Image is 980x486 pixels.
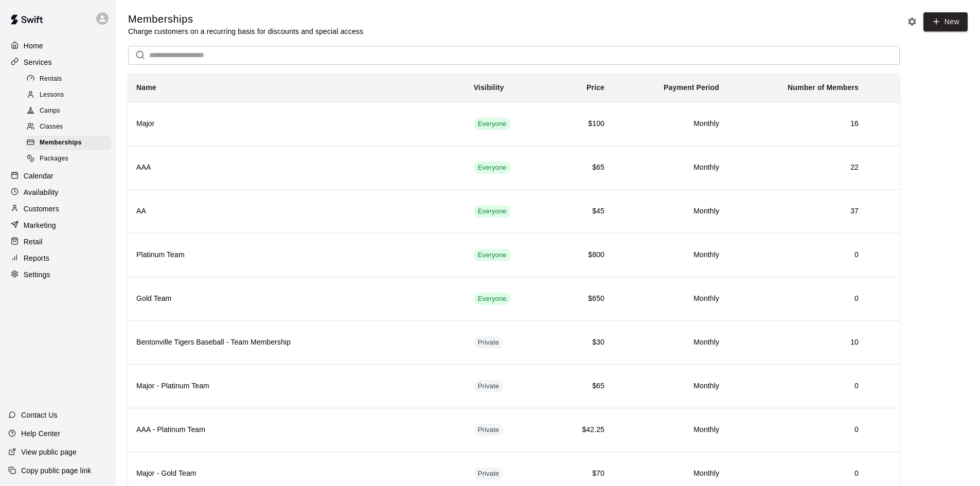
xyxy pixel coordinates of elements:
[736,249,859,261] h6: 0
[474,467,504,480] div: This membership is hidden from the memberships page
[24,171,54,181] p: Calendar
[559,162,604,173] h6: $65
[40,138,82,148] span: Memberships
[664,83,719,92] b: Payment Period
[474,425,504,435] span: Private
[24,253,49,263] p: Reports
[736,293,859,304] h6: 0
[586,83,604,92] b: Price
[621,206,719,217] h6: Monthly
[21,465,91,476] p: Copy public page link
[8,250,108,266] a: Reports
[736,424,859,436] h6: 0
[736,206,859,217] h6: 37
[136,293,457,304] h6: Gold Team
[40,154,68,164] span: Packages
[24,204,59,214] p: Customers
[474,338,504,348] span: Private
[21,410,58,420] p: Contact Us
[25,71,116,87] a: Rentals
[128,26,363,37] p: Charge customers on a recurring basis for discounts and special access
[25,151,116,167] a: Packages
[474,424,504,436] div: This membership is hidden from the memberships page
[24,269,50,280] p: Settings
[24,187,59,197] p: Availability
[136,118,457,130] h6: Major
[474,119,511,129] span: Everyone
[474,382,504,391] span: Private
[474,205,511,218] div: This membership is visible to all customers
[621,162,719,173] h6: Monthly
[24,220,56,230] p: Marketing
[621,381,719,392] h6: Monthly
[8,218,108,233] a: Marketing
[621,293,719,304] h6: Monthly
[8,201,108,217] a: Customers
[24,237,43,247] p: Retail
[474,83,504,92] b: Visibility
[621,118,719,130] h6: Monthly
[559,206,604,217] h6: $45
[25,88,112,102] div: Lessons
[25,135,116,151] a: Memberships
[136,83,156,92] b: Name
[474,161,511,174] div: This membership is visible to all customers
[559,293,604,304] h6: $650
[25,87,116,103] a: Lessons
[136,468,457,479] h6: Major - Gold Team
[8,168,108,184] a: Calendar
[136,337,457,348] h6: Bentonville Tigers Baseball - Team Membership
[559,381,604,392] h6: $65
[24,41,43,51] p: Home
[474,118,511,130] div: This membership is visible to all customers
[559,249,604,261] h6: $800
[474,250,511,260] span: Everyone
[8,185,108,200] a: Availability
[474,469,504,479] span: Private
[559,337,604,348] h6: $30
[904,14,920,29] button: Memberships settings
[923,12,968,31] a: New
[736,118,859,130] h6: 16
[736,162,859,173] h6: 22
[40,106,60,116] span: Camps
[40,90,64,100] span: Lessons
[40,74,62,84] span: Rentals
[621,424,719,436] h6: Monthly
[736,468,859,479] h6: 0
[40,122,63,132] span: Classes
[25,120,112,134] div: Classes
[559,118,604,130] h6: $100
[128,12,363,26] h5: Memberships
[21,447,77,457] p: View public page
[474,294,511,304] span: Everyone
[474,380,504,392] div: This membership is hidden from the memberships page
[8,234,108,249] div: Retail
[474,163,511,173] span: Everyone
[25,72,112,86] div: Rentals
[136,249,457,261] h6: Platinum Team
[474,249,511,261] div: This membership is visible to all customers
[474,336,504,349] div: This membership is hidden from the memberships page
[25,136,112,150] div: Memberships
[8,38,108,53] a: Home
[559,424,604,436] h6: $42.25
[25,119,116,135] a: Classes
[136,381,457,392] h6: Major - Platinum Team
[24,57,52,67] p: Services
[621,249,719,261] h6: Monthly
[8,55,108,70] a: Services
[8,267,108,282] a: Settings
[736,337,859,348] h6: 10
[21,428,60,439] p: Help Center
[474,207,511,217] span: Everyone
[25,103,116,119] a: Camps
